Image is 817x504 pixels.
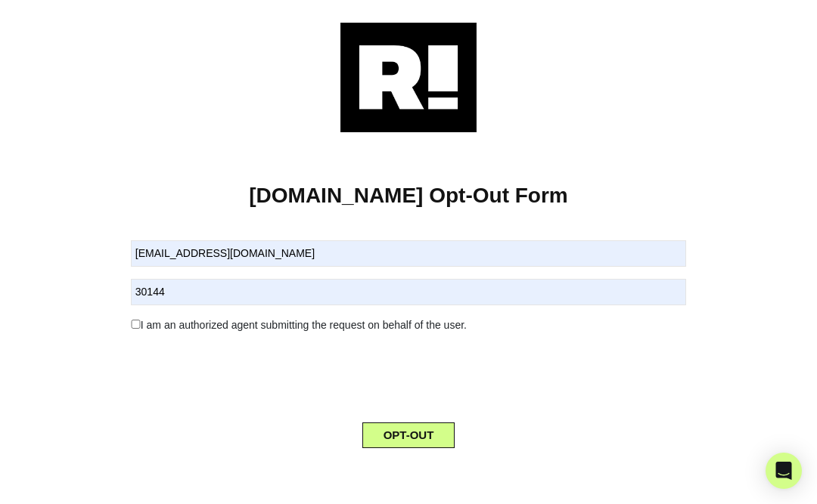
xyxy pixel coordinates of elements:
input: Zipcode [131,279,686,305]
input: Email Address [131,240,686,267]
iframe: reCAPTCHA [294,345,523,404]
button: OPT-OUT [362,422,455,448]
div: Open Intercom Messenger [766,453,802,489]
img: Retention.com [340,23,477,132]
h1: [DOMAIN_NAME] Opt-Out Form [23,183,794,209]
div: I am an authorized agent submitting the request on behalf of the user. [120,317,697,333]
